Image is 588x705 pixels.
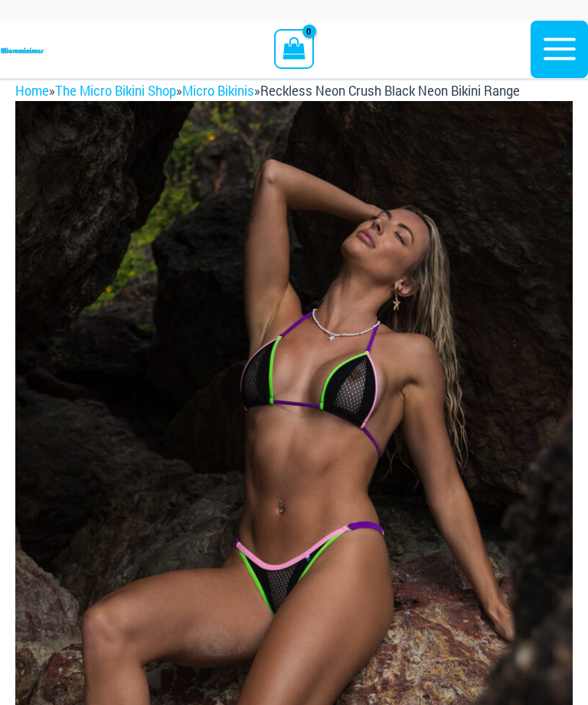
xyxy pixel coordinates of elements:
[55,83,176,99] a: The Micro Bikini Shop
[15,83,49,99] a: Home
[260,83,520,99] span: Reckless Neon Crush Black Neon Bikini Range
[15,83,520,99] span: » » »
[274,29,313,69] a: View Shopping Cart, empty
[182,83,254,99] a: Micro Bikinis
